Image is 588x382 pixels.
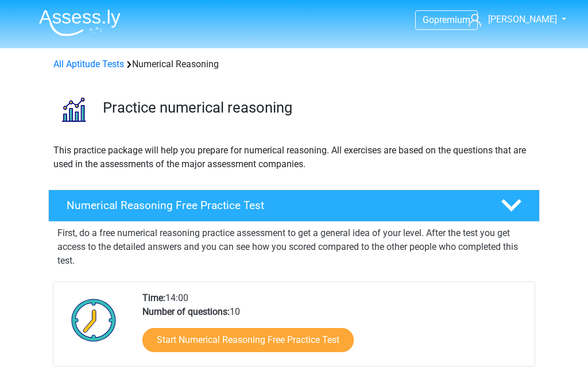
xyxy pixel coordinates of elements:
[49,57,539,71] div: Numerical Reasoning
[134,291,534,366] div: 14:00 10
[464,13,558,26] a: [PERSON_NAME]
[416,12,477,28] a: Gopremium
[103,99,531,117] h3: Practice numerical reasoning
[44,190,544,222] a: Numerical Reasoning Free Practice Test
[53,144,535,171] p: This practice package will help you prepare for numerical reasoning. All exercises are based on t...
[53,59,124,70] a: All Aptitude Tests
[423,14,434,25] span: Go
[142,328,354,352] a: Start Numerical Reasoning Free Practice Test
[142,292,165,303] b: Time:
[488,14,557,25] span: [PERSON_NAME]
[39,9,121,36] img: Assessly
[67,199,482,212] h4: Numerical Reasoning Free Practice Test
[57,226,531,268] p: First, do a free numerical reasoning practice assessment to get a general idea of your level. Aft...
[142,306,230,317] b: Number of questions:
[65,291,123,349] img: Clock
[434,14,470,25] span: premium
[49,85,98,134] img: numerical reasoning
